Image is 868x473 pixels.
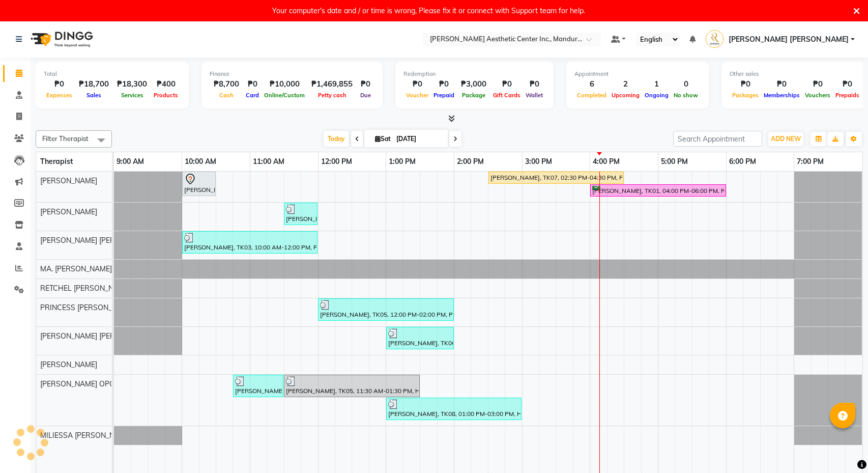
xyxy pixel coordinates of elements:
div: ₱8,700 [210,78,243,90]
a: 7:00 PM [794,154,826,169]
a: 1:00 PM [386,154,418,169]
div: Finance [210,70,374,78]
div: ₱18,700 [75,78,113,90]
div: ₱0 [802,78,833,90]
div: ₱0 [357,78,374,90]
span: [PERSON_NAME] [40,360,97,369]
div: [PERSON_NAME], TK08, 01:00 PM-03:00 PM, Headspa (₱3500) [387,399,520,419]
span: Completed [574,92,609,99]
span: [PERSON_NAME] [PERSON_NAME] [729,34,849,45]
div: 6 [574,78,609,90]
div: ₱400 [151,78,181,90]
span: Online/Custom [262,92,307,99]
div: ₱0 [523,78,545,90]
a: 5:00 PM [658,154,690,169]
div: Total [44,70,181,78]
a: 12:00 PM [319,154,355,169]
span: Sat [372,135,393,143]
div: ₱0 [833,78,862,90]
div: [PERSON_NAME], TK05, 11:30 AM-12:00 PM, Pedicure & Manicure - Russian Manicure (₱500) [285,204,316,224]
span: Therapist [40,157,73,166]
a: 2:00 PM [454,154,486,169]
input: 2025-10-04 [393,131,444,147]
div: ₱0 [761,78,802,90]
div: [PERSON_NAME], TK07, 02:30 PM-04:30 PM, Facial-Ultimate Skin Revival [489,173,623,182]
span: Package [459,92,488,99]
span: MA. [PERSON_NAME] [40,264,112,273]
div: ₱0 [243,78,262,90]
span: Upcoming [609,92,642,99]
span: [PERSON_NAME] [PERSON_NAME] [40,331,156,341]
span: Wallet [523,92,545,99]
a: 10:00 AM [182,154,219,169]
div: [PERSON_NAME], TK02, 10:00 AM-10:30 AM, 360 Hifu Lipo - Face [183,173,215,194]
span: Prepaids [833,92,862,99]
span: Petty cash [315,92,349,99]
span: MILIESSA [PERSON_NAME] [40,431,132,440]
span: Prepaid [431,92,457,99]
div: [PERSON_NAME] [PERSON_NAME], TK04, 10:45 AM-11:30 AM, Head Spa Express [234,376,282,396]
div: ₱3,000 [457,78,490,90]
span: Expenses [44,92,75,99]
span: [PERSON_NAME] [40,176,97,185]
span: [PERSON_NAME] [PERSON_NAME] [40,236,156,245]
span: Due [358,92,373,99]
span: ADD NEW [771,135,801,143]
span: Products [151,92,181,99]
a: 3:00 PM [523,154,555,169]
div: [PERSON_NAME], TK06, 01:00 PM-02:00 PM, Permanent Make Up - Brow Tattoo Touch Up [387,328,453,348]
div: [PERSON_NAME], TK05, 12:00 PM-02:00 PM, Pedicure & Manicure- Russian Pedicure (₱500),Nails - Foot... [319,300,453,319]
span: Packages [730,92,761,99]
span: RETCHEL [PERSON_NAME] [40,284,131,293]
div: 0 [671,78,701,90]
div: Redemption [403,70,545,78]
div: ₱0 [44,78,75,90]
div: ₱18,300 [113,78,151,90]
div: Appointment [574,70,701,78]
span: Memberships [761,92,802,99]
a: 6:00 PM [727,154,759,169]
span: Services [119,92,146,99]
span: [PERSON_NAME] [40,207,97,216]
div: [PERSON_NAME], TK05, 11:30 AM-01:30 PM, Headspa [285,376,419,396]
div: [PERSON_NAME], TK01, 04:00 PM-06:00 PM, Facial-Ultimate Skin Revival [591,186,725,196]
div: ₱0 [431,78,457,90]
div: ₱0 [730,78,761,90]
a: 4:00 PM [590,154,622,169]
input: Search Appointment [673,131,762,147]
span: Cash [217,92,236,99]
img: MABELL DELA PENA [706,30,724,48]
span: Card [243,92,262,99]
span: Ongoing [642,92,671,99]
span: Sales [84,92,104,99]
div: ₱1,469,855 [307,78,357,90]
img: logo [26,25,96,53]
span: Gift Cards [490,92,523,99]
div: ₱10,000 [262,78,307,90]
div: Your computer's date and / or time is wrong, Please fix it or connect with Support team for help. [272,4,585,17]
div: 2 [609,78,642,90]
button: ADD NEW [768,132,803,146]
a: 11:00 AM [250,154,287,169]
span: PRINCESS [PERSON_NAME] [40,303,134,312]
a: 9:00 AM [114,154,147,169]
div: [PERSON_NAME], TK03, 10:00 AM-12:00 PM, Permanent Make Up - Powder Brows By Razzouk (₱10000) [183,233,316,252]
span: [PERSON_NAME] OPOLENCIA [40,379,140,388]
div: 1 [642,78,671,90]
div: ₱0 [490,78,523,90]
div: ₱0 [403,78,431,90]
span: Filter Therapist [42,134,89,143]
span: Voucher [403,92,431,99]
span: Vouchers [802,92,833,99]
span: Today [324,131,349,147]
span: No show [671,92,701,99]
